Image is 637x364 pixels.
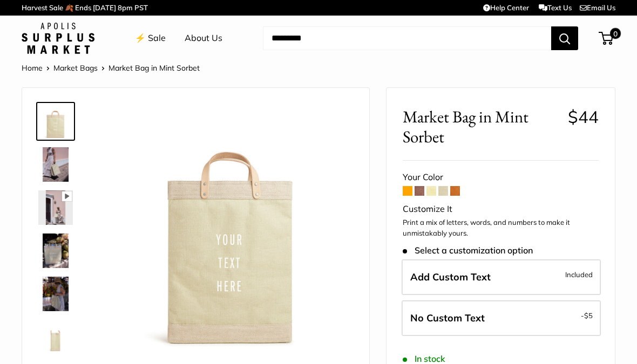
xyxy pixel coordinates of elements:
span: Add Custom Text [410,271,491,283]
span: $5 [584,311,593,320]
a: Market Bag in Mint Sorbet [36,102,75,141]
a: Help Center [483,3,529,12]
div: Customize It [403,201,599,217]
img: Apolis: Surplus Market [22,23,94,54]
a: Market Bag in Mint Sorbet [36,188,75,227]
img: Market Bag in Mint Sorbet [38,320,73,354]
button: Search [551,26,578,50]
a: Market Bag in Mint Sorbet [36,231,75,270]
span: Market Bag in Mint Sorbet [109,63,200,73]
a: Market Bag in Mint Sorbet [36,318,75,356]
a: Market Bag in Mint Sorbet [36,145,75,184]
img: Market Bag in Mint Sorbet [38,233,73,268]
span: Market Bag in Mint Sorbet [403,107,560,147]
span: No Custom Text [410,312,485,324]
img: Market Bag in Mint Sorbet [38,104,73,139]
img: Market Bag in Mint Sorbet [109,104,353,348]
span: $44 [568,106,599,127]
input: Search... [263,26,551,50]
span: Select a customization option [403,245,533,256]
a: Market Bag in Mint Sorbet [36,274,75,313]
span: - [581,309,593,322]
nav: Breadcrumb [22,61,200,75]
a: ⚡️ Sale [135,30,166,46]
span: Included [565,268,593,281]
a: Home [22,63,43,73]
label: Leave Blank [402,300,601,336]
img: Market Bag in Mint Sorbet [38,190,73,225]
a: Text Us [539,3,572,12]
p: Print a mix of letters, words, and numbers to make it unmistakably yours. [403,217,599,238]
a: Market Bags [53,63,98,73]
a: 0 [600,32,613,45]
span: In stock [403,354,445,364]
img: Market Bag in Mint Sorbet [38,277,73,311]
a: About Us [185,30,222,46]
label: Add Custom Text [402,259,601,295]
img: Market Bag in Mint Sorbet [38,147,73,182]
span: 0 [610,28,621,39]
a: Email Us [580,3,615,12]
div: Your Color [403,169,599,186]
